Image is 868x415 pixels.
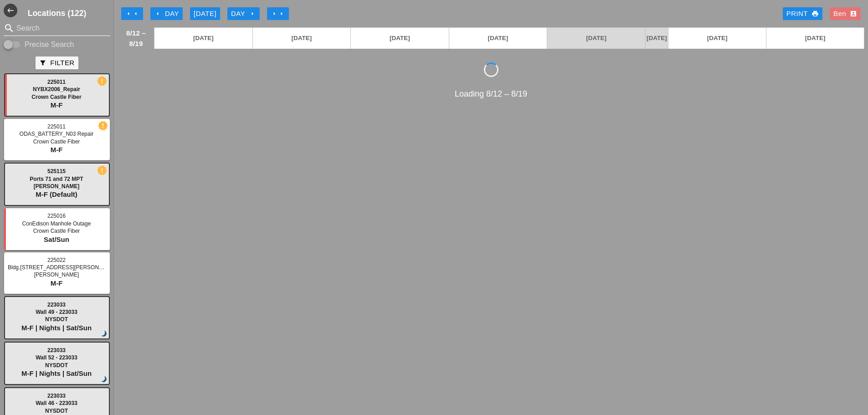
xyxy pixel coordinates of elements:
a: [DATE] [668,28,766,49]
span: Bldg.[STREET_ADDRESS][PERSON_NAME] [8,264,119,271]
span: Wall 52 - 223033 [36,354,77,361]
span: NYSDOT [45,316,68,323]
label: Precise Search [25,40,74,49]
i: brightness_3 [99,329,109,339]
a: [DATE] [766,28,864,49]
span: M-F [51,146,63,154]
button: Ben [830,7,861,20]
span: Wall 49 - 223033 [36,309,77,315]
div: Filter [39,58,74,68]
span: NYBX2006_Repair [33,86,80,92]
i: arrow_left [154,10,161,17]
div: Day [231,9,256,19]
span: ConEdison Manhole Outage [22,220,91,227]
span: 223033 [47,347,66,354]
span: M-F | Nights | Sat/Sun [21,369,92,377]
i: new_releases [99,122,107,130]
button: Move Ahead 1 Week [267,7,289,20]
a: [DATE] [154,28,252,49]
i: arrow_right [271,10,278,17]
i: arrow_right [249,10,256,17]
div: Ben [833,9,857,19]
span: M-F | Nights | Sat/Sun [21,324,92,332]
span: NYSDOT [45,362,68,369]
button: Move Back 1 Week [121,7,143,20]
span: [PERSON_NAME] [34,272,79,278]
i: arrow_left [132,10,139,17]
span: Ports 71 and 72 MPT [30,176,83,182]
button: [DATE] [190,7,220,20]
div: Day [154,9,179,19]
span: M-F (Default) [36,190,77,198]
span: Wall 46 - 223033 [36,400,77,406]
i: print [812,10,819,17]
div: Loading 8/12 – 8/19 [118,88,864,100]
span: Sat/Sun [44,236,69,243]
span: NYSDOT [45,408,68,414]
div: Enable Precise search to match search terms exactly. [4,39,110,50]
span: 225016 [47,213,66,219]
a: [DATE] [351,28,449,49]
input: Search [16,21,98,36]
i: new_releases [98,77,106,85]
span: [PERSON_NAME] [34,183,80,190]
i: filter_alt [39,59,46,67]
button: Day [227,7,260,20]
span: Crown Castle Fiber [33,228,80,234]
span: 8/12 – 8/19 [123,28,149,49]
span: Crown Castle Fiber [33,138,80,145]
a: [DATE] [253,28,351,49]
a: Print [783,7,822,20]
span: 525115 [47,168,66,174]
span: M-F [51,279,63,287]
span: 223033 [47,393,66,399]
span: 223033 [47,302,66,308]
a: [DATE] [449,28,547,49]
i: search [4,23,15,34]
button: Filter [36,56,78,69]
i: west [4,4,17,17]
button: Shrink Sidebar [4,4,17,17]
span: ODAS_BATTERY_N03 Repair [20,131,93,137]
span: Crown Castle Fiber [31,94,81,100]
a: [DATE] [646,28,668,49]
span: 225022 [47,257,66,263]
span: 225011 [47,123,66,130]
i: arrow_right [278,10,285,17]
span: 225011 [47,79,66,85]
button: Day [150,7,183,20]
span: M-F [51,101,63,109]
i: account_box [850,10,857,17]
a: [DATE] [547,28,645,49]
i: arrow_left [125,10,132,17]
i: brightness_3 [99,374,109,384]
div: [DATE] [194,9,216,19]
div: Print [786,9,819,19]
i: new_releases [98,166,106,174]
